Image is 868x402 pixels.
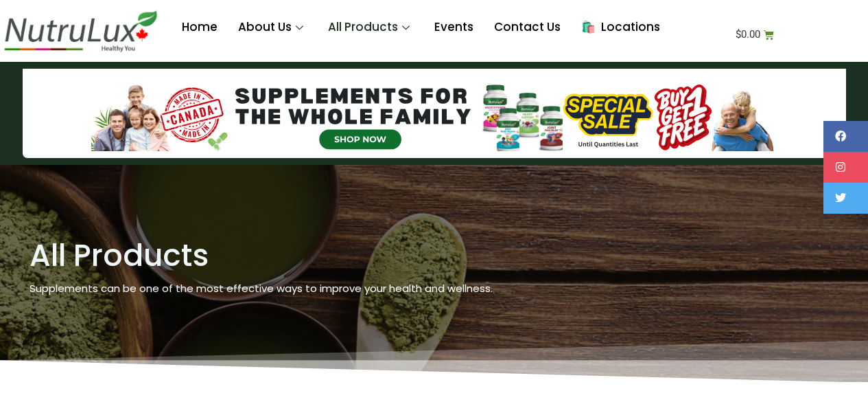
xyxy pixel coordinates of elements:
[30,281,604,297] p: Supplements can be one of the most effective ways to improve your health and wellness.
[719,21,790,48] a: $0.00
[736,28,741,41] span: $
[736,28,760,41] bdi: 0.00
[823,183,868,214] a: Twitter (opens in new window)
[30,241,604,271] h1: All Products
[823,121,868,152] a: Facebook (opens in new window)
[823,152,868,183] a: Instagram (opens in new window)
